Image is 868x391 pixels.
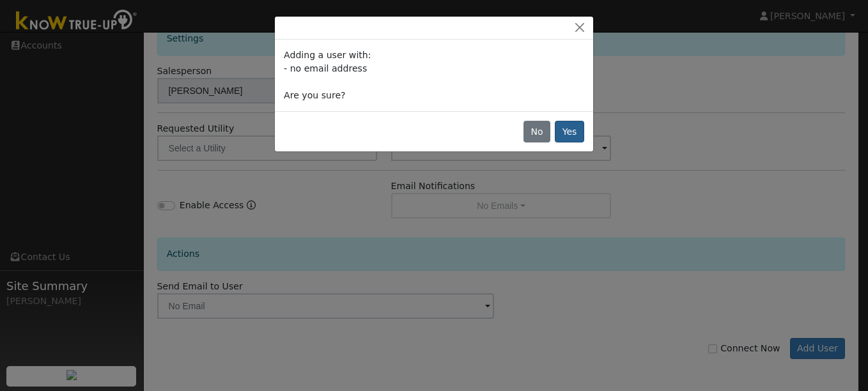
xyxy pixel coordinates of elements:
[555,121,584,142] button: Yes
[284,50,371,60] span: Adding a user with:
[284,63,367,73] span: - no email address
[284,90,345,100] span: Are you sure?
[523,121,550,142] button: No
[571,21,589,34] button: Close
